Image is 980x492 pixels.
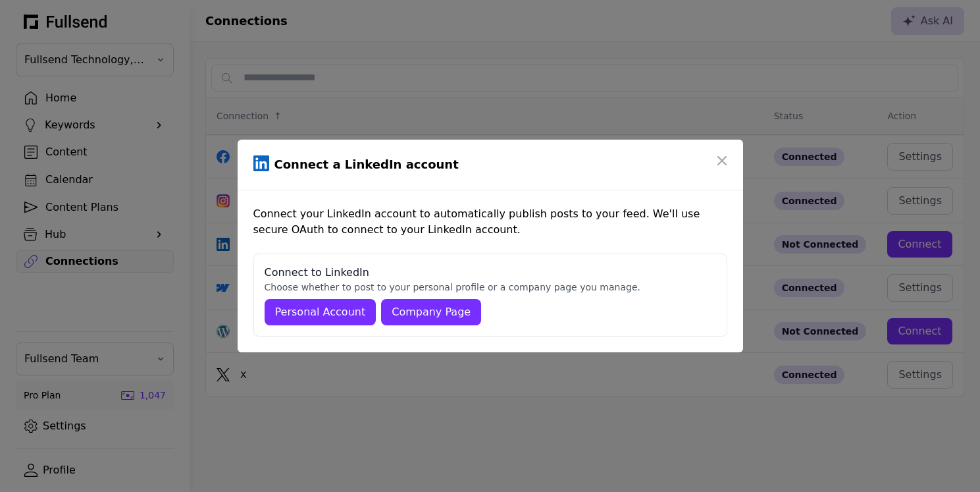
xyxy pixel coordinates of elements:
[253,155,269,171] img: LinkedIn
[392,304,471,320] div: Company Page
[274,155,459,174] h1: Connect a LinkedIn account
[265,281,640,294] p: Choose whether to post to your personal profile or a company page you manage.
[265,299,376,325] button: Personal Account
[253,206,727,238] p: Connect your LinkedIn account to automatically publish posts to your feed. We'll use secure OAuth...
[381,299,481,325] button: Company Page
[265,265,640,281] h4: Connect to LinkedIn
[275,304,366,320] div: Personal Account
